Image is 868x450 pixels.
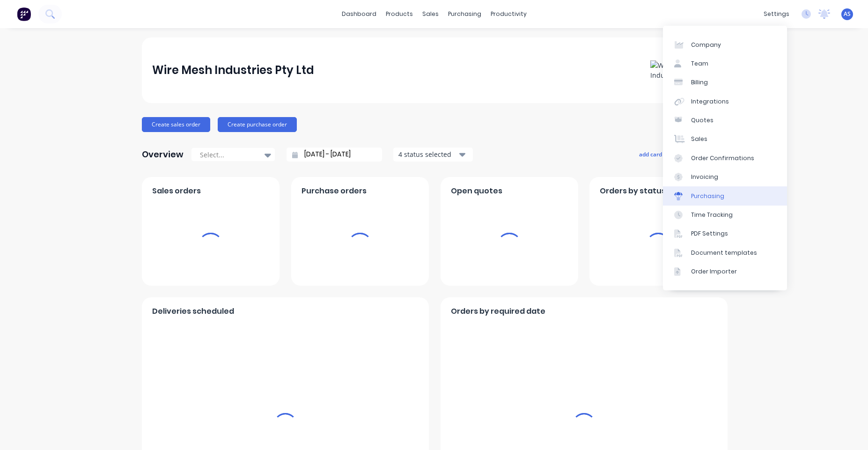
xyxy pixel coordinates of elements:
div: Team [691,59,708,68]
button: add card [633,148,668,160]
a: Team [663,54,787,73]
a: Purchasing [663,186,787,205]
div: Billing [691,78,708,87]
span: Deliveries scheduled [152,306,234,317]
span: Open quotes [451,185,502,197]
div: Time Tracking [691,211,733,219]
a: Time Tracking [663,206,787,224]
div: Company [691,41,721,49]
a: Integrations [663,92,787,111]
a: Order Confirmations [663,149,787,168]
div: Order Importer [691,267,737,276]
button: Create sales order [142,117,210,132]
div: Quotes [691,116,714,125]
div: settings [759,7,794,21]
a: Document templates [663,243,787,262]
div: Order Confirmations [691,154,754,162]
img: Factory [17,7,31,21]
a: Sales [663,130,787,148]
img: Wire Mesh Industries Pty Ltd [650,60,716,80]
div: Document templates [691,249,757,257]
a: Order Importer [663,262,787,281]
div: Overview [142,145,184,164]
div: products [381,7,418,21]
a: Quotes [663,111,787,130]
div: Purchasing [691,192,724,200]
div: sales [418,7,443,21]
span: Purchase orders [302,185,367,197]
a: PDF Settings [663,224,787,243]
span: AS [844,10,851,18]
a: Billing [663,73,787,92]
div: Sales [691,135,707,143]
a: dashboard [337,7,381,21]
div: PDF Settings [691,229,728,238]
span: Sales orders [152,185,201,197]
span: Orders by status [600,185,666,197]
button: Create purchase order [218,117,297,132]
a: Company [663,35,787,54]
span: Orders by required date [451,306,545,317]
div: productivity [486,7,531,21]
div: 4 status selected [398,149,457,159]
div: Wire Mesh Industries Pty Ltd [152,61,314,80]
button: 4 status selected [393,148,473,162]
div: Invoicing [691,173,718,181]
a: Invoicing [663,168,787,186]
div: purchasing [443,7,486,21]
div: Integrations [691,97,729,106]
